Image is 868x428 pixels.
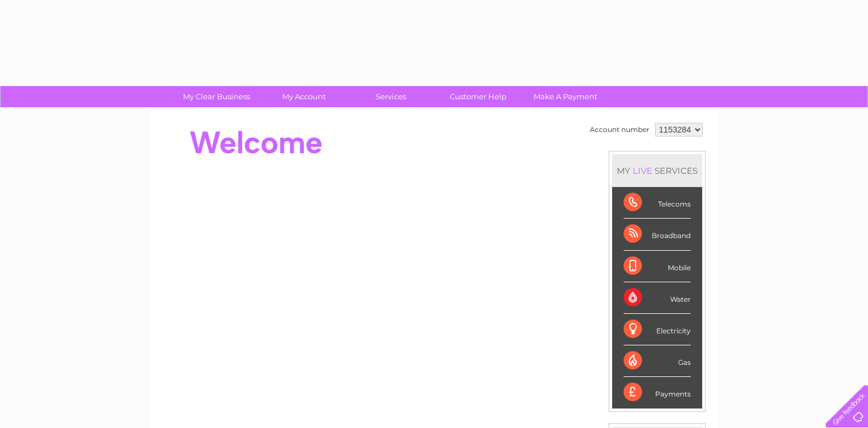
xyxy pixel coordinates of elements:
a: Make A Payment [518,86,613,107]
div: Gas [624,345,691,377]
div: LIVE [630,165,655,176]
div: Mobile [624,251,691,282]
a: My Account [256,86,351,107]
div: Electricity [624,314,691,345]
a: Customer Help [431,86,526,107]
div: Payments [624,377,691,408]
a: Services [344,86,438,107]
div: MY SERVICES [612,154,702,187]
div: Broadband [624,219,691,250]
div: Water [624,282,691,314]
div: Telecoms [624,187,691,219]
td: Account number [587,120,652,139]
a: My Clear Business [169,86,264,107]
